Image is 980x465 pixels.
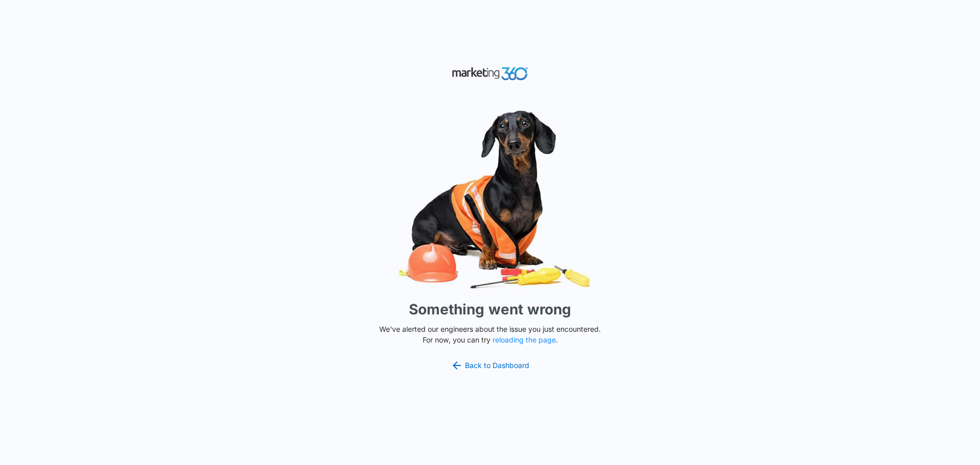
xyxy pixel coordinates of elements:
[451,359,529,372] a: Back to Dashboard
[409,299,571,320] h1: Something went wrong
[493,336,556,344] button: reloading the page
[337,104,643,295] img: Sad Dog
[375,324,605,345] p: We've alerted our engineers about the issue you just encountered. For now, you can try .
[452,65,528,83] img: Marketing 360 Logo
